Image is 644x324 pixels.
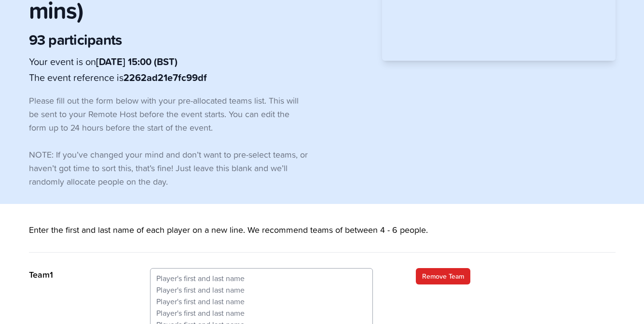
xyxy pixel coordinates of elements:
p: Enter the first and last name of each player on a new line. We recommend teams of between 4 - 6 p... [29,223,616,253]
b: 2262ad21e7fc99df [123,70,207,85]
p: 93 participants [29,31,309,49]
p: Please fill out the form below with your pre-allocated teams list. This will be sent to your Remo... [29,94,309,135]
span: 1 [50,268,53,281]
a: Remove Team [416,268,470,284]
b: [DATE] 15:00 (BST) [96,54,178,69]
p: Team [29,268,131,282]
p: NOTE: If you’ve changed your mind and don’t want to pre-select teams, or haven’t got time to sort... [29,148,309,189]
p: The event reference is [29,70,309,84]
p: Your event is on [29,54,309,68]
